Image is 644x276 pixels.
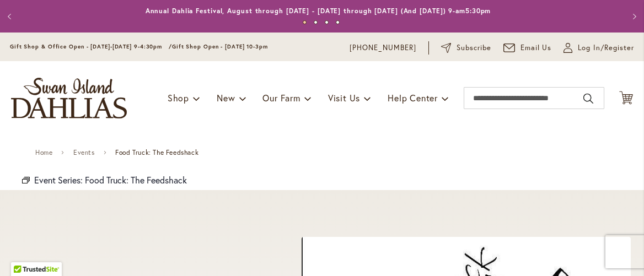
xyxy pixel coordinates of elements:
span: Gift Shop & Office Open - [DATE]-[DATE] 9-4:30pm / [10,43,172,50]
a: Food Truck: The Feedshack [85,174,187,186]
button: 2 of 4 [314,20,318,24]
a: Events [73,149,95,156]
a: Log In/Register [563,42,634,53]
a: Email Us [503,42,552,53]
a: Home [35,149,52,156]
a: Annual Dahlia Festival, August through [DATE] - [DATE] through [DATE] (And [DATE]) 9-am5:30pm [146,7,491,15]
span: Shop [168,92,189,104]
button: 1 of 4 [303,20,307,24]
span: Food Truck: The Feedshack [115,149,198,156]
span: Log In/Register [578,42,634,53]
span: Subscribe [457,42,491,53]
em: Event Series: [22,174,30,188]
span: New [217,92,235,104]
a: Subscribe [441,42,491,53]
span: Help Center [388,92,438,104]
span: Event Series: [34,174,83,186]
a: store logo [11,78,127,118]
span: Email Us [520,42,552,53]
span: Visit Us [328,92,360,104]
button: 4 of 4 [336,20,340,24]
a: [PHONE_NUMBER] [350,42,416,53]
button: 3 of 4 [325,20,329,24]
span: Gift Shop Open - [DATE] 10-3pm [172,43,268,50]
span: Our Farm [262,92,300,104]
button: Next [622,6,644,28]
